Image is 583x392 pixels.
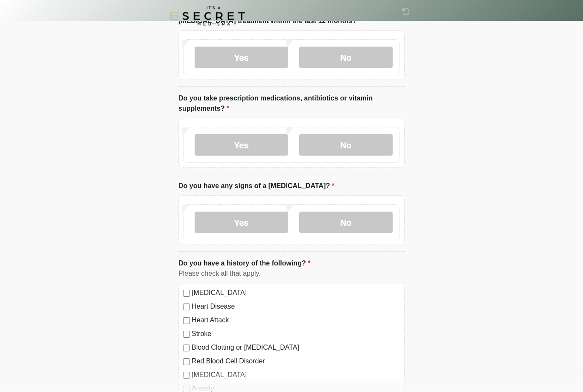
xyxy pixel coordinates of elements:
[183,290,190,297] input: [MEDICAL_DATA]
[192,357,400,367] label: Red Blood Cell Disorder
[299,135,393,156] label: No
[192,302,400,312] label: Heart Disease
[178,269,405,279] div: Please check all that apply.
[183,331,190,338] input: Stroke
[195,135,288,156] label: Yes
[192,370,400,380] label: [MEDICAL_DATA]
[299,212,393,233] label: No
[183,304,190,311] input: Heart Disease
[299,47,393,68] label: No
[178,181,335,192] label: Do you have any signs of a [MEDICAL_DATA]?
[183,372,190,379] input: [MEDICAL_DATA]
[183,359,190,365] input: Red Blood Cell Disorder
[192,288,400,298] label: [MEDICAL_DATA]
[178,259,310,269] label: Do you have a history of the following?
[183,318,190,324] input: Heart Attack
[195,212,288,233] label: Yes
[192,343,400,353] label: Blood Clotting or [MEDICAL_DATA]
[192,315,400,326] label: Heart Attack
[170,6,245,26] img: It's A Secret Med Spa Logo
[195,47,288,68] label: Yes
[178,94,405,114] label: Do you take prescription medications, antibiotics or vitamin supplements?
[183,345,190,352] input: Blood Clotting or [MEDICAL_DATA]
[192,329,400,339] label: Stroke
